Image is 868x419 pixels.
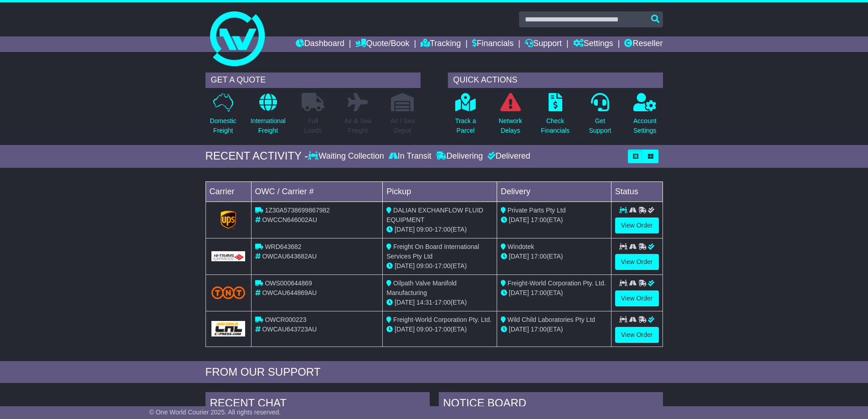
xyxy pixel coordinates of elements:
span: OWS000644869 [265,279,312,287]
div: - (ETA) [386,298,493,307]
span: Freight On Board International Services Pty Ltd [386,243,479,260]
p: International Freight [251,116,286,135]
td: Pickup [383,181,497,202]
span: 09:00 [416,226,432,233]
span: [DATE] [509,289,529,296]
div: RECENT CHAT [205,392,430,417]
img: TNT_Domestic.png [211,286,246,299]
a: Support [525,36,562,52]
span: 17:00 [531,289,547,296]
span: [DATE] [395,299,415,306]
p: Network Delays [498,116,522,135]
span: 09:00 [416,326,432,333]
a: NetworkDelays [498,93,522,140]
a: Dashboard [296,36,344,52]
div: NOTICE BOARD [439,392,663,417]
span: OWCCN646002AU [262,216,317,223]
span: 17:00 [531,326,547,333]
a: Quote/Book [355,36,409,52]
div: - (ETA) [386,325,493,334]
img: GetCarrierServiceLogo [211,321,246,336]
p: Account Settings [633,116,657,135]
a: AccountSettings [633,93,657,140]
span: 09:00 [416,262,432,269]
div: (ETA) [501,252,607,261]
span: 17:00 [435,326,451,333]
span: [DATE] [509,326,529,333]
span: DALIAN EXCHANFLOW FLUID EQUIPMENT [386,207,483,223]
span: © One World Courier 2025. All rights reserved. [149,409,281,416]
span: 1Z30A5738699867982 [265,207,329,214]
a: GetSupport [588,93,611,140]
p: Air & Sea Freight [344,116,371,135]
p: Full Loads [302,116,324,135]
p: Check Financials [541,116,570,135]
p: Domestic Freight [210,116,236,135]
p: Get Support [589,116,611,135]
a: View Order [615,217,659,233]
span: 17:00 [435,299,451,306]
td: Carrier [205,181,251,202]
span: Oilpath Valve Manifold Manufacturing [386,279,457,296]
div: Delivering [434,151,485,161]
span: Private Parts Pty Ltd [508,207,566,214]
div: GET A QUOTE [205,72,421,88]
div: In Transit [386,151,434,161]
a: View Order [615,327,659,343]
span: Wild Child Laboratories Pty Ltd [508,316,595,323]
span: WRD643682 [265,243,301,250]
div: QUICK ACTIONS [448,72,663,88]
a: View Order [615,254,659,270]
span: OWCR000223 [265,316,306,323]
span: 17:00 [531,253,547,260]
p: Track a Parcel [455,116,476,135]
img: GetCarrierServiceLogo [211,251,246,261]
span: OWCAU643682AU [262,253,317,260]
a: Reseller [624,36,663,52]
a: DomesticFreight [209,93,236,140]
div: (ETA) [501,215,607,225]
a: Settings [573,36,613,52]
div: Delivered [485,151,530,161]
span: [DATE] [395,226,415,233]
span: [DATE] [509,216,529,223]
a: CheckFinancials [540,93,570,140]
span: Freight-World Corporation Pty. Ltd. [508,279,606,287]
td: OWC / Carrier # [251,181,383,202]
div: Waiting Collection [308,151,386,161]
div: - (ETA) [386,261,493,271]
span: 14:31 [416,299,432,306]
td: Delivery [497,181,611,202]
a: Financials [472,36,514,52]
div: (ETA) [501,288,607,298]
div: - (ETA) [386,225,493,234]
a: View Order [615,290,659,306]
span: 17:00 [531,216,547,223]
td: Status [611,181,663,202]
span: 17:00 [435,226,451,233]
div: (ETA) [501,325,607,334]
div: RECENT ACTIVITY - [205,150,308,163]
a: Tracking [421,36,461,52]
div: FROM OUR SUPPORT [205,366,663,379]
a: InternationalFreight [250,93,286,140]
span: Freight-World Corporation Pty. Ltd. [393,316,492,323]
span: 17:00 [435,262,451,269]
a: Track aParcel [455,93,477,140]
span: OWCAU643723AU [262,326,317,333]
span: Windotek [508,243,534,250]
p: Air / Sea Depot [390,116,415,135]
img: GetCarrierServiceLogo [221,211,236,229]
span: OWCAU644869AU [262,289,317,296]
span: [DATE] [395,326,415,333]
span: [DATE] [395,262,415,269]
span: [DATE] [509,253,529,260]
